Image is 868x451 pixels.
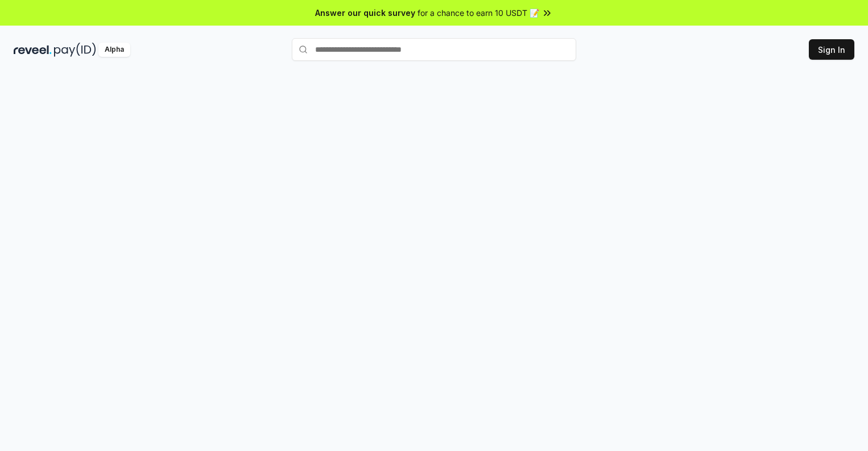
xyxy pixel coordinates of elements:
[14,43,52,57] img: reveel_dark
[809,39,854,60] button: Sign In
[315,7,415,19] span: Answer our quick survey
[98,43,130,57] div: Alpha
[54,43,96,57] img: pay_id
[418,7,539,19] span: for a chance to earn 10 USDT 📝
